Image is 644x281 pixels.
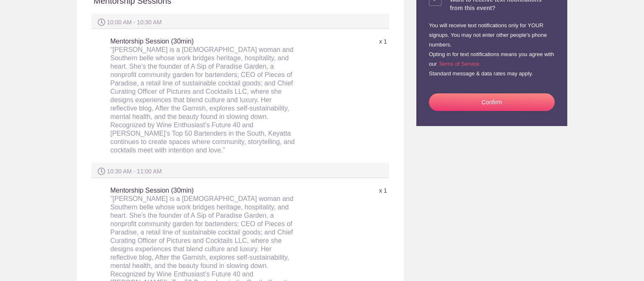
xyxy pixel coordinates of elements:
div: “[PERSON_NAME] is a [DEMOGRAPHIC_DATA] woman and Southern belle whose work bridges heritage, hosp... [110,46,295,155]
div: 10:30 AM - 11:00 AM [91,163,389,178]
small: You will receive text notifications only for YOUR signups. You may not enter other people's phone... [429,22,547,48]
small: Opting in for text notifications means you agree with our [429,51,554,67]
button: Confirm [429,93,555,111]
a: Terms of Service. [439,61,480,67]
small: Standard message & data rates may apply. [429,70,533,77]
img: Spot time [98,168,105,175]
div: x 1 [295,183,387,198]
h5: Mentorship Session (30min) [110,33,295,159]
div: 10:00 AM - 10:30 AM [91,14,389,29]
img: Spot time [98,18,105,26]
div: x 1 [295,34,387,49]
